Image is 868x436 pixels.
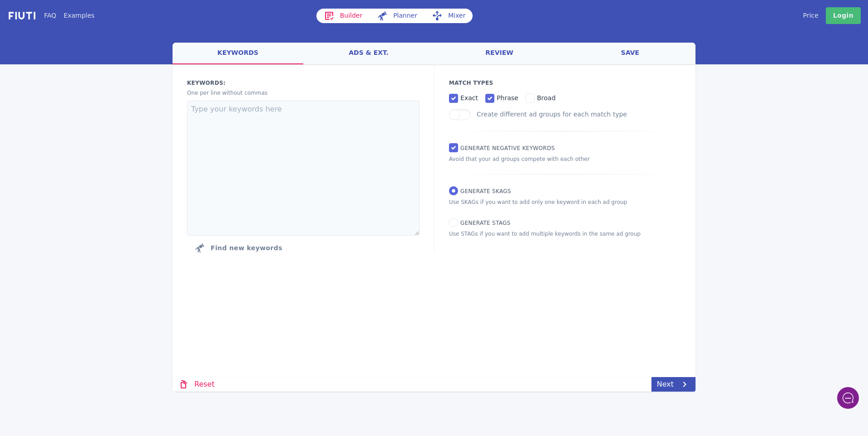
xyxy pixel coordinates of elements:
[460,94,478,102] span: exact
[424,9,473,23] a: Mixer
[7,10,37,21] img: f731f27.png
[565,43,695,64] a: save
[449,155,681,163] p: Avoid that your ad groups compete with each other
[14,44,168,58] h1: Welcome to Fiuti!
[14,106,168,124] button: New conversation
[826,7,861,24] a: Login
[485,94,494,103] input: phrase
[477,111,627,118] label: Create different ad groups for each match type
[449,186,458,195] input: Generate SKAGs
[537,94,556,102] span: broad
[76,317,115,323] span: We run on Gist
[526,94,535,103] input: broad
[173,377,220,392] a: Reset
[14,60,168,89] h2: Can I help you with anything?
[449,218,458,227] input: Generate STAGs
[370,9,424,23] a: Planner
[837,387,859,409] iframe: gist-messenger-bubble-iframe
[460,188,511,194] span: Generate SKAGs
[460,145,555,151] span: Generate Negative keywords
[449,79,681,87] p: Match Types
[651,377,695,392] a: Next
[187,79,419,87] label: Keywords:
[64,11,94,20] a: Examples
[497,94,518,102] span: phrase
[303,43,434,64] a: ads & ext.
[803,11,819,20] a: Price
[449,143,458,152] input: Generate Negative keywords
[460,220,510,226] span: Generate STAGs
[449,94,458,103] input: exact
[44,11,56,20] a: FAQ
[449,230,681,238] p: Use STAGs if you want to add multiple keywords in the same ad group
[449,198,681,206] p: Use SKAGs if you want to add only one keyword in each ad group
[434,43,565,64] a: review
[187,89,419,97] p: One per line without commas
[187,239,290,257] button: Click to find new keywords related to those above
[173,43,303,64] a: keywords
[316,9,370,23] a: Builder
[59,111,109,118] span: New conversation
